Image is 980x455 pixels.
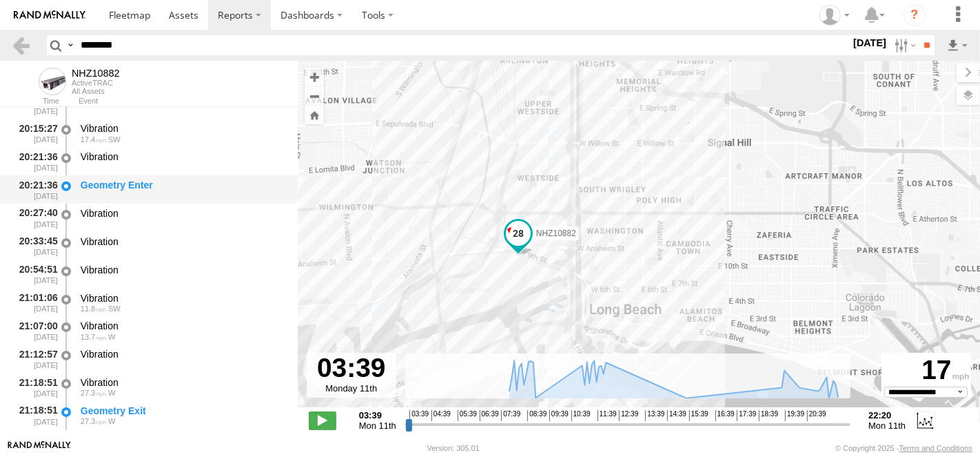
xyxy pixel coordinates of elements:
span: Mon 11th Aug 2025 [868,420,906,431]
span: Mon 11th Aug 2025 [359,420,396,431]
a: Visit our Website [8,441,71,455]
span: 05:39 [458,410,477,421]
div: Geometry Exit [81,405,285,417]
div: Version: 305.01 [427,444,480,452]
div: NHZ10882 - View Asset History [72,68,120,79]
span: 03:39 [409,410,429,421]
div: 21:18:51 [DATE] [11,374,59,400]
span: 15:39 [689,410,708,421]
span: 04:39 [431,410,451,421]
div: Vibration [81,264,285,276]
div: All Assets [72,87,120,95]
span: Heading: 215 [108,304,121,313]
div: Vibration [81,122,285,135]
span: 11:39 [598,410,617,421]
span: NHZ10882 [536,228,576,238]
div: 21:01:06 [DATE] [11,290,59,316]
span: 09:39 [549,410,569,421]
span: Heading: 270 [108,333,115,341]
label: Export results as... [946,35,969,55]
a: Terms and Conditions [899,444,972,452]
div: 20:15:27 [DATE] [11,121,59,146]
i: ? [904,4,926,26]
span: 13:39 [645,410,664,421]
div: Vibration [81,348,285,360]
div: 21:07:00 [DATE] [11,318,59,344]
span: Heading: 288 [108,389,115,397]
div: 20:33:45 [DATE] [11,233,59,259]
a: Back to previous Page [11,35,31,55]
div: Vibration [81,320,285,332]
div: Event [79,98,298,105]
div: Vibration [81,376,285,389]
label: [DATE] [850,35,889,50]
button: Zoom in [305,68,324,86]
label: Play/Stop [309,412,336,429]
strong: 03:39 [359,410,396,420]
div: 17 [884,355,969,387]
div: 21:18:51 [DATE] [11,403,59,428]
button: Zoom Home [305,106,324,124]
span: 13.7 [81,333,106,341]
span: 18:39 [759,410,778,421]
span: Heading: 288 [108,417,115,425]
span: Heading: 204 [108,135,121,144]
span: 16:39 [715,410,735,421]
div: © Copyright 2025 - [835,444,972,452]
span: 07:39 [501,410,520,421]
div: Zulema McIntosch [815,5,855,26]
button: Zoom out [305,86,324,106]
span: 27.3 [81,417,106,425]
div: 20:27:40 [DATE] [11,205,59,231]
div: 20:21:36 [DATE] [11,149,59,175]
strong: 22:20 [868,410,906,420]
div: Time [11,98,59,105]
div: Geometry Enter [81,179,285,191]
span: 14:39 [667,410,686,421]
label: Search Query [65,35,76,55]
label: Search Filter Options [889,35,919,55]
div: ActiveTRAC [72,79,120,87]
div: Vibration [81,292,285,304]
div: 21:12:57 [DATE] [11,347,59,372]
div: Vibration [81,207,285,220]
div: Vibration [81,151,285,163]
span: 20:39 [807,410,826,421]
span: 10:39 [571,410,591,421]
div: 20:54:51 [DATE] [11,262,59,287]
span: 06:39 [480,410,499,421]
span: 27.3 [81,389,106,397]
div: 20:21:36 [DATE] [11,177,59,202]
span: 19:39 [785,410,804,421]
span: 17:39 [737,410,756,421]
span: 17.4 [81,135,106,144]
div: Vibration [81,235,285,248]
img: rand-logo.svg [14,10,85,20]
span: 12:39 [619,410,638,421]
span: 08:39 [527,410,547,421]
span: 11.8 [81,304,106,313]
